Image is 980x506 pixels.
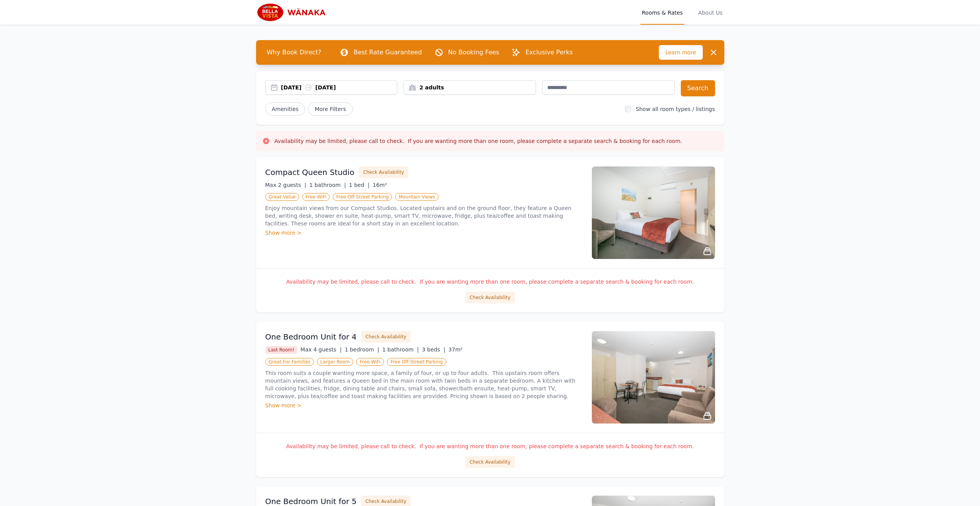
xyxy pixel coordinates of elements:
[448,48,499,57] p: No Booking Fees
[265,358,314,366] span: Great For Families
[636,106,715,112] label: Show all room types / listings
[361,331,410,343] button: Check Availability
[422,346,446,353] span: 3 beds |
[300,346,342,353] span: Max 4 guests |
[265,346,298,354] span: Last Room!
[265,331,357,342] h3: One Bedroom Unit for 4
[382,346,419,353] span: 1 bathroom |
[333,193,392,201] span: Free Off-Street Parking
[353,48,422,57] p: Best Rate Guaranteed
[275,137,682,145] h3: Availability may be limited, please call to check. If you are wanting more than one room, please ...
[387,358,446,366] span: Free Off-Street Parking
[265,229,583,237] div: Show more >
[448,346,462,353] span: 37m²
[525,48,573,57] p: Exclusive Perks
[265,442,715,450] p: Availability may be limited, please call to check. If you are wanting more than one room, please ...
[281,84,397,91] div: [DATE] [DATE]
[265,369,583,400] p: This room suits a couple wanting more space, a family of four, or up to four adults. This upstair...
[681,80,715,96] button: Search
[256,3,330,22] img: Bella Vista Wanaka
[404,84,536,91] div: 2 adults
[345,346,379,353] span: 1 bedroom |
[265,278,715,286] p: Availability may be limited, please call to check. If you are wanting more than one room, please ...
[265,167,355,178] h3: Compact Queen Studio
[265,402,583,409] div: Show more >
[373,182,387,188] span: 16m²
[359,166,408,178] button: Check Availability
[308,103,352,116] span: More Filters
[302,193,330,201] span: Free WiFi
[356,358,384,366] span: Free WiFi
[659,45,703,60] span: Learn more
[265,182,307,188] span: Max 2 guests |
[395,193,438,201] span: Mountain Views
[265,204,583,227] p: Enjoy mountain views from our Compact Studios. Located upstairs and on the ground floor, they fea...
[317,358,353,366] span: Larger Room
[465,456,514,468] button: Check Availability
[265,103,305,116] button: Amenities
[465,292,514,303] button: Check Availability
[265,193,299,201] span: Great Value
[261,45,328,60] span: Why Book Direct?
[309,182,346,188] span: 1 bathroom |
[349,182,369,188] span: 1 bed |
